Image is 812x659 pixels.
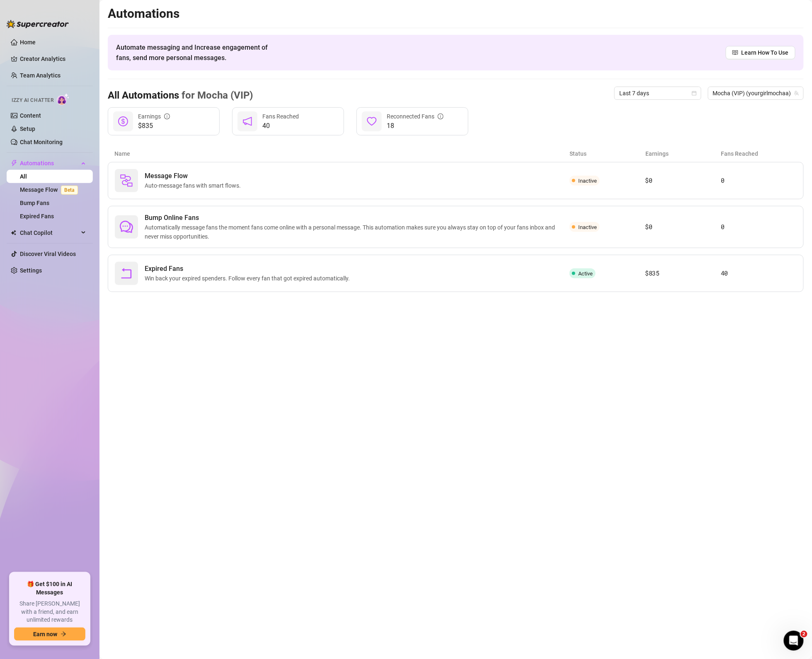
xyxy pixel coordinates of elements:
[645,222,721,232] article: $0
[20,39,36,46] a: Home
[794,91,799,96] span: team
[367,116,377,126] span: heart
[262,113,299,120] span: Fans Reached
[20,139,63,145] a: Chat Monitoring
[145,213,570,223] span: Bump Online Fans
[145,171,244,181] span: Message Flow
[20,126,35,132] a: Setup
[570,149,645,158] article: Status
[138,121,170,131] span: $835
[61,631,66,637] span: arrow-right
[20,186,81,193] a: Message FlowBeta
[145,264,353,274] span: Expired Fans
[726,46,795,59] a: Learn How To Use
[619,87,696,99] span: Last 7 days
[721,149,797,158] article: Fans Reached
[57,93,70,105] img: AI Chatter
[721,268,797,278] article: 40
[164,113,170,119] span: info-circle
[20,251,76,257] a: Discover Viral Videos
[742,48,789,57] span: Learn How To Use
[579,270,593,277] span: Active
[579,178,597,184] span: Inactive
[645,149,721,158] article: Earnings
[438,113,444,119] span: info-circle
[33,631,57,637] span: Earn now
[138,112,170,121] div: Earnings
[11,160,17,167] span: thunderbolt
[645,176,721,186] article: $0
[118,116,128,126] span: dollar
[20,200,49,206] a: Bump Fans
[579,224,597,230] span: Inactive
[114,149,570,158] article: Name
[20,157,79,170] span: Automations
[116,42,276,63] span: Automate messaging and Increase engagement of fans, send more personal messages.
[645,268,721,278] article: $835
[14,628,85,641] button: Earn nowarrow-right
[262,121,299,131] span: 40
[721,176,797,186] article: 0
[20,112,41,119] a: Content
[14,600,85,624] span: Share [PERSON_NAME] with a friend, and earn unlimited rewards
[20,72,61,79] a: Team Analytics
[20,213,54,220] a: Expired Fans
[387,112,444,121] div: Reconnected Fans
[20,52,86,65] a: Creator Analytics
[120,267,133,280] span: rollback
[120,174,133,187] img: svg%3e
[11,230,16,236] img: Chat Copilot
[12,97,53,104] span: Izzy AI Chatter
[713,87,799,99] span: Mocha (VIP) (yourgirlmochaa)
[732,50,738,56] span: read
[108,6,804,22] h2: Automations
[20,173,27,180] a: All
[145,181,244,190] span: Auto-message fans with smart flows.
[20,226,79,239] span: Chat Copilot
[692,91,697,96] span: calendar
[179,89,253,101] span: for Mocha (VIP)
[242,116,252,126] span: notification
[784,631,804,651] iframe: Intercom live chat
[801,631,807,637] span: 2
[7,20,69,28] img: logo-BBDzfeDw.svg
[387,121,444,131] span: 18
[61,186,78,195] span: Beta
[120,220,133,234] span: comment
[721,222,797,232] article: 0
[145,223,570,241] span: Automatically message fans the moment fans come online with a personal message. This automation m...
[108,89,253,102] h3: All Automations
[145,274,353,283] span: Win back your expired spenders. Follow every fan that got expired automatically.
[20,267,42,274] a: Settings
[14,580,85,596] span: 🎁 Get $100 in AI Messages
